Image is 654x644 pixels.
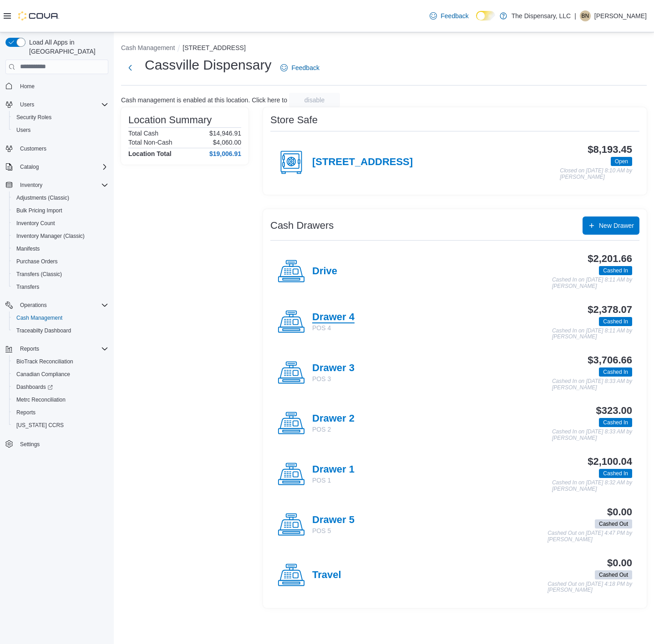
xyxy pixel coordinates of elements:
[582,10,589,21] span: BN
[552,378,632,391] p: Cashed In on [DATE] 8:33 AM by [PERSON_NAME]
[13,407,39,418] a: Reports
[588,144,632,155] h3: $8,193.45
[13,192,108,203] span: Adjustments (Classic)
[128,139,172,146] h6: Total Non-Cash
[121,59,139,77] button: Next
[16,99,38,110] button: Users
[312,323,355,332] p: POS 4
[13,112,55,123] a: Security Roles
[312,156,413,168] h4: [STREET_ADDRESS]
[9,217,112,230] button: Inventory Count
[599,367,632,377] span: Cashed In
[16,114,51,121] span: Security Roles
[209,130,241,137] p: $14,946.91
[18,11,59,20] img: Cova
[13,218,108,229] span: Inventory Count
[552,480,632,492] p: Cashed In on [DATE] 8:32 AM by [PERSON_NAME]
[291,63,319,72] span: Feedback
[312,514,355,526] h4: Drawer 5
[20,163,39,171] span: Catalog
[574,10,576,21] p: |
[13,256,108,267] span: Purchase Orders
[13,205,66,216] a: Bulk Pricing Import
[13,312,66,323] a: Cash Management
[16,194,69,201] span: Adjustments (Classic)
[13,192,73,203] a: Adjustments (Classic)
[121,96,287,104] p: Cash management is enabled at this location. Click here to
[13,420,67,431] a: [US_STATE] CCRS
[9,111,112,124] button: Security Roles
[9,204,112,217] button: Bulk Pricing Import
[603,368,628,376] span: Cashed In
[128,150,172,157] h4: Location Total
[9,191,112,204] button: Adjustments (Classic)
[9,393,112,406] button: Metrc Reconciliation
[312,526,355,535] p: POS 5
[548,530,632,543] p: Cashed Out on [DATE] 4:47 PM by [PERSON_NAME]
[13,382,108,392] span: Dashboards
[13,231,108,241] span: Inventory Manager (Classic)
[594,10,647,21] p: [PERSON_NAME]
[9,419,112,432] button: [US_STATE] CCRS
[121,44,175,51] button: Cash Management
[277,59,323,77] a: Feedback
[2,342,112,355] button: Reports
[13,325,75,336] a: Traceabilty Dashboard
[13,231,88,241] a: Inventory Manager (Classic)
[20,302,47,309] span: Operations
[25,38,108,56] span: Load All Apps in [GEOGRAPHIC_DATA]
[588,304,632,315] h3: $2,378.07
[13,382,56,392] a: Dashboards
[16,358,73,365] span: BioTrack Reconciliation
[2,179,112,191] button: Inventory
[9,124,112,136] button: Users
[16,283,39,291] span: Transfers
[16,300,51,311] button: Operations
[20,181,42,189] span: Inventory
[9,406,112,419] button: Reports
[13,125,108,136] span: Users
[5,76,108,474] nav: Complex example
[603,418,628,427] span: Cashed In
[13,243,43,254] a: Manifests
[20,441,40,448] span: Settings
[16,422,64,429] span: [US_STATE] CCRS
[16,99,108,110] span: Users
[599,469,632,478] span: Cashed In
[9,281,112,293] button: Transfers
[16,438,108,449] span: Settings
[9,268,112,281] button: Transfers (Classic)
[16,258,58,265] span: Purchase Orders
[599,266,632,275] span: Cashed In
[312,425,355,434] p: POS 2
[2,98,112,111] button: Users
[16,143,50,154] a: Customers
[583,216,639,235] button: New Drawer
[599,418,632,427] span: Cashed In
[213,139,241,146] p: $4,060.00
[312,464,355,476] h4: Drawer 1
[13,407,108,418] span: Reports
[9,381,112,393] a: Dashboards
[596,405,632,416] h3: $323.00
[552,277,632,289] p: Cashed In on [DATE] 8:11 AM by [PERSON_NAME]
[548,581,632,594] p: Cashed Out on [DATE] 4:18 PM by [PERSON_NAME]
[16,180,46,191] button: Inventory
[312,362,355,374] h4: Drawer 3
[13,269,108,280] span: Transfers (Classic)
[599,520,628,528] span: Cashed Out
[209,150,241,157] h4: $19,006.91
[16,180,108,191] span: Inventory
[20,101,34,108] span: Users
[16,327,71,334] span: Traceabilty Dashboard
[16,161,108,172] span: Catalog
[603,267,628,275] span: Cashed In
[16,245,40,252] span: Manifests
[13,312,108,323] span: Cash Management
[441,11,468,20] span: Feedback
[13,125,34,136] a: Users
[16,81,38,92] a: Home
[13,282,108,292] span: Transfers
[9,355,112,368] button: BioTrack Reconciliation
[16,207,62,214] span: Bulk Pricing Import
